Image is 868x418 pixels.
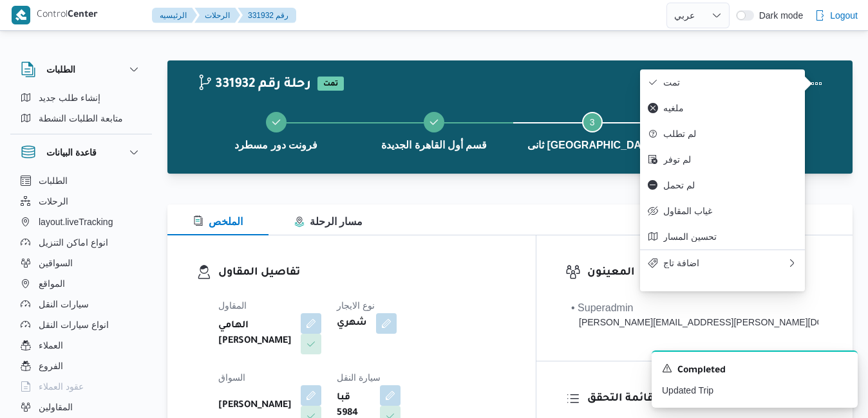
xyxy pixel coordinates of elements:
b: [PERSON_NAME] [218,398,292,413]
span: عقود العملاء [39,379,84,394]
button: غياب المقاول [640,198,805,224]
span: الفروع [39,358,63,374]
span: فرونت دور مسطرد [234,138,317,153]
span: سيارات النقل [39,296,89,312]
span: Dark mode [754,10,803,21]
b: Center [68,10,98,21]
span: Completed [677,363,726,379]
h2: 331932 رحلة رقم [197,77,311,93]
button: ملغيه [640,95,805,121]
button: انواع اماكن التنزيل [15,232,147,253]
span: الرحلات [39,194,68,209]
span: تمت [317,77,344,91]
span: لم توفر [663,154,797,165]
button: عقود العملاء [15,376,147,397]
button: الطلبات [21,62,142,77]
button: ثانى [GEOGRAPHIC_DATA] [513,96,672,163]
span: غياب المقاول [663,206,797,216]
span: الملخص [193,216,243,227]
h3: الطلبات [46,62,75,77]
button: لم تحمل [640,172,805,198]
div: • Superadmin [571,300,818,316]
button: الفروع [15,356,147,376]
svg: Step 2 is complete [429,117,439,127]
span: قسم أول القاهرة الجديدة [381,138,487,153]
b: تمت [323,80,338,88]
b: الهامي [PERSON_NAME] [218,318,292,349]
span: لم تطلب [663,129,797,139]
span: إنشاء طلب جديد [39,90,100,105]
span: المواقع [39,276,65,291]
span: متابعة الطلبات النشطة [39,111,123,126]
button: الرحلات [194,8,240,23]
span: السواقين [39,255,73,271]
span: السواق [218,372,245,383]
img: X8yXhbKr1z7QwAAAABJRU5ErkJggg== [12,6,30,24]
h3: قائمة التحقق [587,390,824,408]
button: Actions [804,71,829,96]
button: لم تطلب [640,121,805,147]
span: تمت [663,77,797,87]
span: اضافة تاج [663,258,787,268]
div: [PERSON_NAME][EMAIL_ADDRESS][PERSON_NAME][DOMAIN_NAME] [571,316,818,329]
span: ثانى [GEOGRAPHIC_DATA] [527,138,657,153]
button: فرونت دور مسطرد [197,96,355,163]
button: الرحلات [15,191,147,212]
button: المقاولين [15,397,147,417]
button: قاعدة البيانات [21,145,142,160]
button: Logout [809,3,863,28]
button: المواقع [15,273,147,294]
span: انواع سيارات النقل [39,317,109,332]
button: تمت [640,69,805,95]
button: العملاء [15,335,147,356]
span: مسار الرحلة [294,216,363,227]
span: تحسين المسار [663,232,797,242]
button: لم توفر [640,147,805,172]
button: الطلبات [15,170,147,191]
span: المقاول [218,300,247,311]
b: شهري [337,316,367,331]
button: إنشاء طلب جديد [15,87,147,108]
button: متابعة الطلبات النشطة [15,108,147,129]
span: المقاولين [39,399,73,415]
button: اضافة تاج [640,250,805,276]
button: السواقين [15,253,147,273]
svg: Step 1 is complete [271,117,281,127]
span: سيارة النقل [337,372,381,383]
h3: المعينون [587,264,824,282]
span: نوع الايجار [337,300,375,311]
div: الطلبات [10,87,152,134]
p: Updated Trip [662,384,847,397]
h3: تفاصيل المقاول [218,264,507,282]
button: 331932 رقم [238,8,296,23]
span: layout.liveTracking [39,214,113,230]
span: Logout [830,8,858,23]
span: • Superadmin mohamed.nabil@illa.com.eg [571,300,818,329]
button: انواع سيارات النقل [15,314,147,335]
span: الطلبات [39,173,68,188]
span: 3 [590,117,595,127]
button: الرئيسيه [152,8,197,23]
button: تحسين المسار [640,224,805,250]
span: العملاء [39,338,63,353]
span: لم تحمل [663,180,797,190]
button: layout.liveTracking [15,212,147,232]
h3: قاعدة البيانات [46,145,97,160]
button: سيارات النقل [15,294,147,314]
div: Notification [662,362,847,379]
button: قسم أول القاهرة الجديدة [355,96,514,163]
span: انواع اماكن التنزيل [39,235,108,250]
span: ملغيه [663,103,797,113]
